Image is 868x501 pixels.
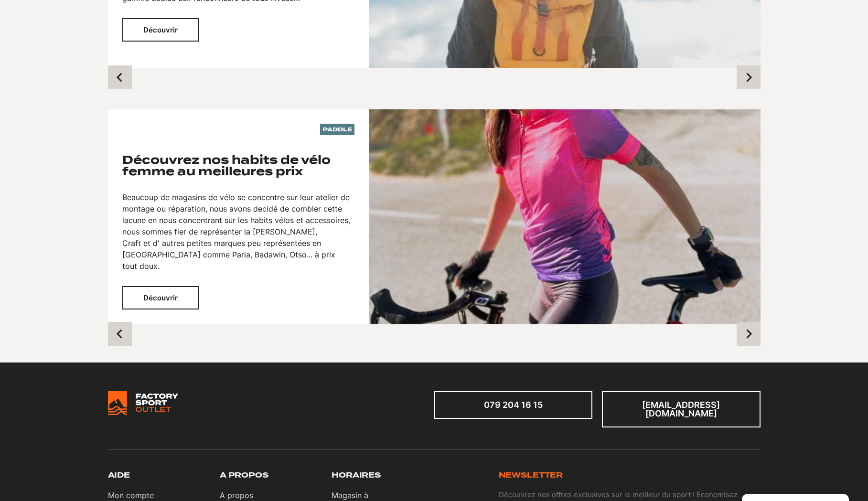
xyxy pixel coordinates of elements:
[122,18,199,42] button: Découvrir
[122,192,354,272] p: Beaucoup de magasins de vélo se concentre sur leur atelier de montage ou réparation, nous avons d...
[737,65,761,89] button: Next slide
[320,124,354,135] p: Paddle
[220,490,253,501] a: A propos
[499,471,563,480] h3: Newsletter
[108,322,132,346] button: Previous slide
[122,154,354,177] h3: Découvrez nos habits de vélo femme au meilleures prix
[737,322,761,346] button: Next slide
[108,471,130,480] h3: Aide
[220,471,268,480] h3: A propos
[108,490,154,501] a: Mon compte
[108,65,132,89] button: Previous slide
[122,286,199,309] button: Découvrir
[602,391,761,427] a: [EMAIL_ADDRESS][DOMAIN_NAME]
[332,471,381,480] h3: Horaires
[434,391,593,419] a: 079 204 16 15
[108,391,178,415] img: Bricks Woocommerce Starter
